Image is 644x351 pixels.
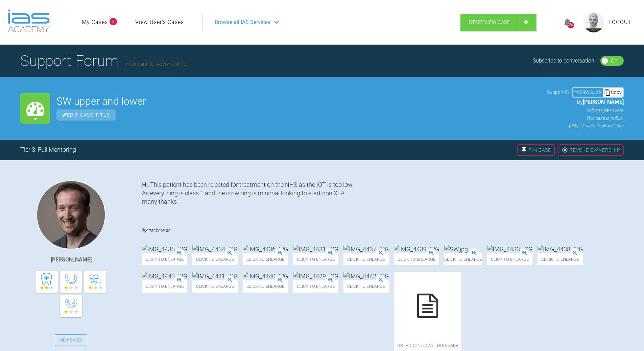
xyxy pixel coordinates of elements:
[343,280,389,292] span: Click to enlarge
[538,245,583,253] img: IMG_4438.JPG
[192,280,238,292] span: Click to enlarge
[192,253,238,265] span: Click to enlarge
[538,253,583,265] span: Click to enlarge
[343,272,389,280] img: IMG_4442.JPG
[142,245,187,253] img: IMG_4435.JPG
[558,144,624,156] div: Revoke Ownership
[394,245,439,253] img: IMG_4439.JPG
[215,18,270,27] span: Browse all IAS Services
[243,280,288,292] span: Click to enlarge
[609,18,632,27] a: Logout
[142,272,187,280] img: IMG_4443.JPG
[20,145,76,155] div: Tier 3: Full Mentoring
[51,255,92,264] div: [PERSON_NAME]
[142,253,187,265] span: Click to enlarge
[243,245,288,253] img: IMG_4436.JPG
[293,253,338,265] span: Click to enlarge
[55,334,87,346] a: View Cases
[343,245,389,253] img: IMG_4437.JPG
[583,12,604,32] img: profile.png
[533,56,594,65] div: Subscribe to conversation
[573,89,603,96] div: # AS8WGJ6A
[568,22,574,28] div: 7864
[562,147,568,153] img: close.456c75e0.svg
[444,253,482,265] span: Click to enlarge
[487,253,532,265] span: Click to enlarge
[343,253,389,265] span: Click to enlarge
[56,96,541,106] h2: SW upper and lower
[547,107,624,114] p: on [DATE] at 9:12am
[547,98,624,106] p: by
[243,253,288,265] span: Click to enlarge
[142,180,624,216] div: Hi, This patient has been rejected for treatment on the NHS as the IOT is too low. As everything ...
[517,144,555,156] div: Pin Case
[460,14,536,31] a: Start New Case
[37,180,105,249] img: James Crouch Baker
[125,61,187,67] a: Go back to Advanced 12
[603,88,623,97] div: Copy
[192,272,238,280] img: IMG_4441.JPG
[20,49,187,73] h1: Support Forum
[521,147,527,153] img: pin.fff216dc.svg
[394,253,439,265] span: Click to enlarge
[444,245,468,253] img: SW.jpg
[142,280,187,292] span: Click to enlarge
[82,18,108,27] a: My Cases
[135,18,184,27] a: View User's Cases
[192,245,238,253] img: IMG_4434.JPG
[487,245,532,253] img: IMG_4433.JPG
[8,9,50,32] img: logo-light.3e3ef733.png
[469,19,510,25] span: Start New Case
[56,109,116,121] span: Edit Case Title
[547,115,624,122] p: This case is public.
[547,122,624,129] p: (IAS) ClearSmile Brace Case
[142,226,624,235] h4: Attachments
[293,245,338,253] img: IMG_4431.JPG
[243,272,288,280] img: IMG_4440.JPG
[583,99,624,105] span: [PERSON_NAME]
[293,280,338,292] span: Click to enlarge
[110,18,117,25] span: 8
[611,56,618,65] div: On
[547,89,569,96] span: Support ID
[293,272,338,280] img: IMG_4429.JPG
